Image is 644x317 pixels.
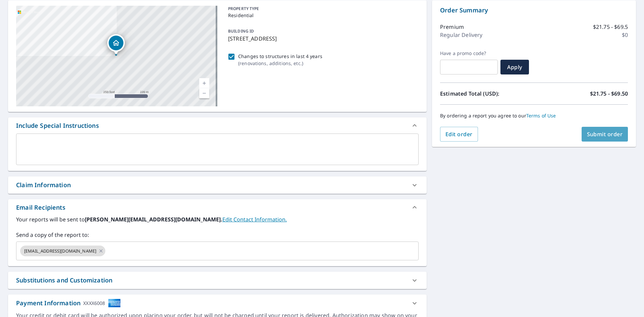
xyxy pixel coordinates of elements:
button: Apply [500,60,529,74]
a: Current Level 17, Zoom Out [199,88,209,98]
div: Email Recipients [16,203,65,212]
button: Submit order [582,127,628,142]
p: ( renovations, additions, etc. ) [238,60,322,67]
div: Substitutions and Customization [8,272,427,289]
p: Order Summary [440,6,628,15]
p: Residential [228,12,416,19]
a: Current Level 17, Zoom In [199,78,209,88]
a: Terms of Use [526,112,556,119]
p: PROPERTY TYPE [228,6,416,12]
div: Substitutions and Customization [16,276,112,285]
span: Submit order [587,130,623,138]
label: Have a promo code? [440,50,498,56]
div: Email Recipients [8,199,427,215]
span: Edit order [445,130,473,138]
p: $21.75 - $69.50 [590,90,628,98]
p: Premium [440,23,464,31]
b: [PERSON_NAME][EMAIL_ADDRESS][DOMAIN_NAME]. [85,216,222,223]
p: Estimated Total (USD): [440,90,534,98]
label: Send a copy of the report to: [16,231,419,239]
a: EditContactInfo [222,216,287,223]
p: By ordering a report you agree to our [440,113,628,119]
button: Edit order [440,127,478,142]
div: XXXX6008 [83,299,105,308]
div: Payment InformationXXXX6008cardImage [8,295,427,312]
div: Include Special Instructions [16,121,99,130]
label: Your reports will be sent to [16,215,419,223]
div: Claim Information [8,176,427,194]
span: [EMAIL_ADDRESS][DOMAIN_NAME] [20,248,100,254]
div: Dropped pin, building 1, Residential property, 13421 Belmark Cir Dallas, TX 75243 [107,34,125,55]
div: Claim Information [16,180,71,190]
p: Regular Delivery [440,31,482,39]
div: [EMAIL_ADDRESS][DOMAIN_NAME] [20,246,105,256]
p: [STREET_ADDRESS] [228,35,416,43]
span: Apply [506,63,524,71]
div: Include Special Instructions [8,117,427,134]
div: Payment Information [16,299,121,308]
p: $21.75 - $69.5 [593,23,628,31]
p: $0 [622,31,628,39]
img: cardImage [108,299,121,308]
p: Changes to structures in last 4 years [238,53,322,60]
p: BUILDING ID [228,28,254,34]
